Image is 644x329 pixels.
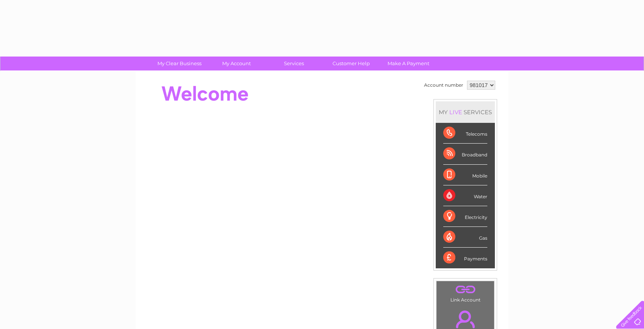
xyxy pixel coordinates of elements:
a: Customer Help [320,57,382,70]
div: Payments [443,248,487,268]
a: Services [263,57,325,70]
a: My Clear Business [148,57,211,70]
a: . [438,283,492,296]
div: Electricity [443,206,487,227]
div: LIVE [448,109,464,116]
div: Telecoms [443,123,487,144]
div: Water [443,185,487,206]
div: Gas [443,227,487,248]
div: MY SERVICES [436,101,495,123]
div: Broadband [443,144,487,164]
a: Make A Payment [377,57,440,70]
td: Account number [422,79,465,92]
td: Link Account [436,281,494,305]
a: My Account [206,57,268,70]
div: Mobile [443,165,487,185]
